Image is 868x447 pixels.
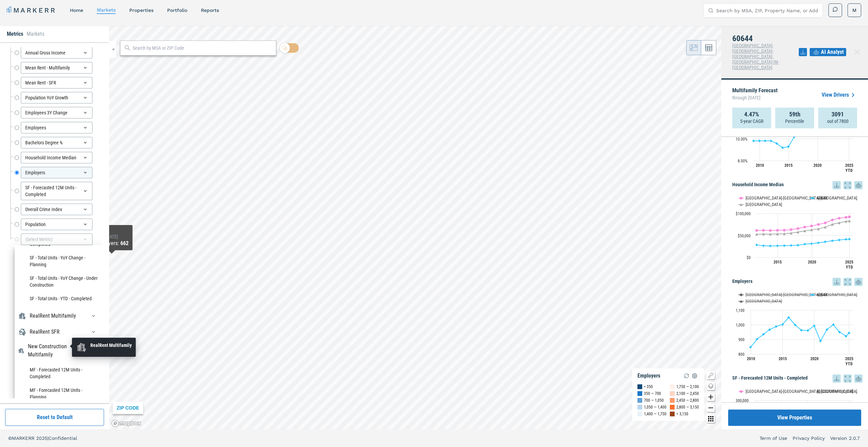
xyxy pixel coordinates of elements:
div: Employees [21,122,92,133]
path: Monday, 14 Dec, 18:00, 26,832.08. 60644. [783,244,786,247]
path: Wednesday, 14 Dec, 18:00, 37,787.05. 60644. [831,239,834,242]
svg: Interactive chart [732,286,857,371]
div: ZIP CODE [113,402,143,414]
path: Saturday, 14 Dec, 18:00, 31,125.7. 60644. [810,242,813,245]
a: View Drivers [822,91,857,99]
a: MARKERR [7,5,56,15]
span: [GEOGRAPHIC_DATA]-[GEOGRAPHIC_DATA]-[GEOGRAPHIC_DATA], [GEOGRAPHIC_DATA]-IN-[GEOGRAPHIC_DATA] [732,43,779,70]
text: 2010 [747,356,755,361]
path: Monday, 14 Dec, 18:00, 1,050. 60644. [788,316,790,319]
strong: 4.47% [744,111,759,118]
path: Saturday, 14 Dec, 18:00, 25,938.12. 60644. [769,244,772,247]
text: 2015 [774,260,782,265]
div: Map Tooltip Content [95,228,129,248]
button: View Properties [728,410,861,426]
text: 8.00% [738,159,748,163]
path: Monday, 14 Dec, 18:00, 33,220.38. 60644. [817,241,820,244]
p: 5-year CAGR [740,118,763,125]
img: RealRent Multifamily [18,312,26,320]
path: Wednesday, 14 Dec, 18:00, 55,176.83. USA. [790,232,793,235]
path: Wednesday, 14 Dec, 18:00, 27,040. 60644. [790,244,793,247]
text: 10.00% [736,137,748,142]
button: Show Chicago-Naperville-Elgin, IL-IN-WI [739,292,803,297]
path: Sunday, 14 Dec, 18:00, 9.28. 60644. [787,145,790,148]
path: Wednesday, 14 Dec, 18:00, 9.81. 60644. [770,139,773,142]
path: Tuesday, 14 Dec, 18:00, 78,525.15. Chicago-Naperville-Elgin, IL-IN-WI. [824,221,827,224]
a: Version 2.0.7 [830,435,860,442]
div: Employers [21,167,92,178]
div: Employees 3Y Change [21,107,92,118]
span: MARKERR [12,435,36,441]
path: Wednesday, 14 Dec, 18:00, 1,001. 60644. [832,323,835,326]
div: Employers : [95,239,129,248]
li: SF - Total Units - YoY Change - Planning [18,251,99,271]
path: Monday, 14 Dec, 18:00, 65,014.71. USA. [817,227,820,230]
div: SF - Forecasted 12M Units - Completed [21,182,92,200]
button: Change style map button [707,382,715,390]
path: Friday, 14 Dec, 18:00, 61,635.2. Chicago-Naperville-Elgin, IL-IN-WI. [762,229,765,232]
path: Wednesday, 14 Dec, 18:00, 935. 60644. [762,333,765,336]
li: MF - Forecasted 12M Units - Planning [18,383,99,404]
path: Monday, 14 Dec, 18:00, 889. 60644. [819,340,822,342]
p: out of 7800 [827,118,849,125]
path: Friday, 14 Dec, 18:00, 68,959.84. Chicago-Naperville-Elgin, IL-IN-WI. [804,226,806,228]
svg: Interactive chart [732,189,857,274]
h5: SF - Forecasted 12M Units - Completed [732,374,863,383]
path: Tuesday, 14 Dec, 18:00, 9.81. 60644. [764,139,767,142]
path: Saturday, 14 Dec, 18:00, 53,000.84. USA. [769,233,772,235]
a: Term of Use [760,435,787,442]
b: 662 [120,240,129,246]
path: Thursday, 14 Dec, 18:00, 27,617. 60644. [797,244,799,246]
button: Show USA [739,202,753,207]
path: Wednesday, 14 Dec, 18:00, 61,307.65. Chicago-Naperville-Elgin, IL-IN-WI. [755,229,758,232]
p: Percentile [785,118,804,125]
path: Thursday, 14 Dec, 18:00, 950. 60644. [838,331,841,333]
path: Saturday, 14 Dec, 18:00, 41,091.09. 60644. [845,238,848,241]
div: > 3,150 [676,411,688,417]
div: Household Income Median [21,152,92,163]
li: MF - Forecasted 12M Units - Completed [18,363,99,383]
text: 2015 [779,356,787,361]
text: $100,000 [736,211,751,216]
li: Markets [27,30,44,38]
path: Sunday, 14 Dec, 18:00, 1,002. 60644. [781,323,784,326]
strong: 59th [789,111,800,118]
text: 2010 [756,163,764,168]
div: (Select Metric) [21,234,92,245]
path: Friday, 14 Dec, 18:00, 53,080.46. USA. [762,233,765,235]
button: Zoom out map button [707,404,715,412]
button: Show USA [739,299,753,304]
path: Friday, 14 Dec, 18:00, 60,426.3. USA. [804,229,806,232]
a: markets [97,7,116,13]
path: Sunday, 14 Dec, 18:00, 53,440.99. USA. [776,233,779,235]
button: Show Chicago-Naperville-Elgin, IL-IN-WI [739,389,803,394]
text: 2025 YTD [845,356,853,366]
path: Wednesday, 14 Dec, 18:00, 999. 60644. [794,323,797,326]
path: Saturday, 14 Dec, 18:00, 81,971.38. USA. [845,220,848,223]
path: Saturday, 14 Jun, 19:00, 82,964.35. USA. [848,220,851,222]
path: Saturday, 14 Jun, 19:00, 92,309.97. Chicago-Naperville-Elgin, IL-IN-WI. [848,215,851,218]
text: 300,000 [736,398,749,403]
div: 1,750 — 2,100 [676,383,699,390]
div: Population [21,219,92,230]
h5: Employers [732,278,863,286]
span: 2025 | [36,435,48,441]
path: Saturday, 14 Dec, 18:00, 993. 60644. [813,324,816,327]
div: New Construction MultifamilyNew Construction Multifamily [18,342,99,359]
text: [GEOGRAPHIC_DATA] [746,202,782,207]
input: Search by MSA or ZIP Code [133,45,273,52]
button: Other options map button [707,415,715,423]
path: Wednesday, 14 Dec, 18:00, 63,256.37. Chicago-Naperville-Elgin, IL-IN-WI. [790,228,793,231]
path: Saturday, 14 Dec, 18:00, 71,605.15. Chicago-Naperville-Elgin, IL-IN-WI. [810,224,813,227]
a: home [70,7,83,13]
button: Reset to Default [5,409,104,426]
path: Wednesday, 14 Dec, 18:00, 75,179.19. USA. [831,223,834,226]
button: M [848,3,861,17]
text: [GEOGRAPHIC_DATA] [746,299,782,304]
a: properties [129,7,153,13]
div: Mean Rent - Multifamily [21,62,92,74]
div: 1,400 — 1,750 [644,411,666,417]
div: 2,450 — 2,800 [676,397,699,404]
text: 2020 [808,260,816,265]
